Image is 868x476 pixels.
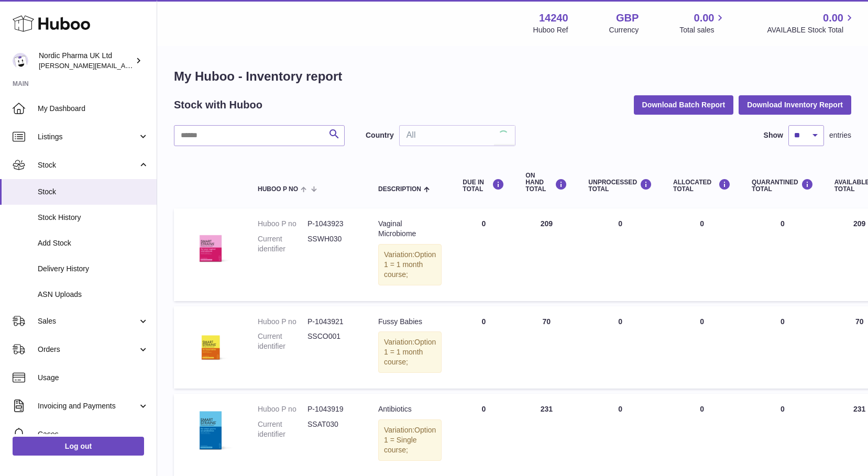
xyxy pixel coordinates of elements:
label: Country [366,130,394,140]
span: 0 [781,317,785,326]
div: Nordic Pharma UK Ltd [39,51,133,71]
span: ASN Uploads [38,290,149,300]
span: Sales [38,316,138,326]
dd: P-1043923 [307,219,357,229]
td: 70 [515,306,578,389]
dd: P-1043919 [307,404,357,414]
td: 0 [663,306,741,389]
span: Description [378,186,421,193]
span: Orders [38,345,138,355]
span: Listings [38,132,138,142]
span: Option 1 = Single course; [384,426,436,454]
span: entries [829,130,851,140]
strong: GBP [616,11,639,25]
span: Cases [38,429,149,439]
div: ON HAND Total [525,172,567,193]
img: product image [184,317,237,369]
dt: Huboo P no [258,317,307,327]
div: Vaginal Microbiome [378,219,442,239]
div: Fussy Babies [378,317,442,327]
span: 0.00 [694,11,715,25]
span: Option 1 = 1 month course; [384,250,436,279]
strong: 14240 [539,11,568,25]
div: Variation: [378,419,442,461]
dt: Current identifier [258,331,307,351]
img: product image [184,404,237,457]
h1: My Huboo - Inventory report [174,68,851,85]
div: ALLOCATED Total [673,179,731,193]
span: Stock History [38,213,149,223]
span: Invoicing and Payments [38,401,138,411]
span: [PERSON_NAME][EMAIL_ADDRESS][DOMAIN_NAME] [39,61,210,70]
dt: Huboo P no [258,404,307,414]
span: Stock [38,187,149,197]
dt: Huboo P no [258,219,307,229]
div: QUARANTINED Total [752,179,814,193]
td: 0 [578,208,663,301]
dt: Current identifier [258,419,307,439]
h2: Stock with Huboo [174,98,262,112]
td: 0 [452,306,515,389]
span: Add Stock [38,238,149,248]
span: 0 [781,405,785,413]
dd: P-1043921 [307,317,357,327]
div: Huboo Ref [533,25,568,35]
div: Variation: [378,331,442,373]
td: 0 [663,208,741,301]
dt: Current identifier [258,234,307,254]
span: AVAILABLE Stock Total [767,25,855,35]
button: Download Batch Report [634,95,734,114]
td: 209 [515,208,578,301]
span: Delivery History [38,264,149,274]
a: 0.00 AVAILABLE Stock Total [767,11,855,35]
span: Usage [38,373,149,383]
td: 0 [578,306,663,389]
img: product image [184,219,237,271]
div: Currency [609,25,639,35]
dd: SSAT030 [307,419,357,439]
dd: SSWH030 [307,234,357,254]
span: Total sales [679,25,726,35]
span: Stock [38,160,138,170]
span: Option 1 = 1 month course; [384,338,436,366]
dd: SSCO001 [307,331,357,351]
span: 0 [781,219,785,228]
span: My Dashboard [38,104,149,114]
a: Log out [13,437,144,456]
label: Show [764,130,783,140]
img: joe.plant@parapharmdev.com [13,53,28,69]
div: Variation: [378,244,442,285]
div: DUE IN TOTAL [463,179,504,193]
a: 0.00 Total sales [679,11,726,35]
span: 0.00 [823,11,843,25]
div: Antibiotics [378,404,442,414]
span: Huboo P no [258,186,298,193]
div: UNPROCESSED Total [588,179,652,193]
button: Download Inventory Report [739,95,851,114]
td: 0 [452,208,515,301]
